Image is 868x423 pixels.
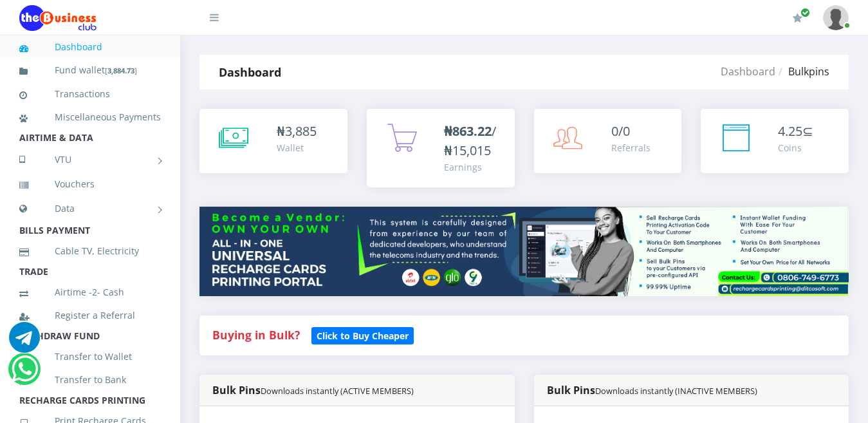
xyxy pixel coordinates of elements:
[19,365,161,395] a: Transfer to Bank
[107,66,134,75] b: 3,884.73
[317,330,409,342] b: Click to Buy Cheaper
[534,109,682,173] a: 0/0 Referrals
[800,8,810,17] span: Renew/Upgrade Subscription
[721,64,775,79] a: Dashboard
[105,66,137,75] small: [ ]
[444,122,492,140] b: ₦863.22
[778,141,813,155] div: Coins
[19,32,161,62] a: Dashboard
[12,363,38,384] a: Chat for support
[19,236,161,266] a: Cable TV, Electricity
[611,122,630,140] span: 0/0
[19,301,161,330] a: Register a Referral
[367,109,515,187] a: ₦863.22/₦15,015 Earnings
[277,122,317,141] div: ₦
[19,169,161,199] a: Vouchers
[261,385,414,397] small: Downloads instantly (ACTIVE MEMBERS)
[19,5,97,31] img: Logo
[19,79,161,109] a: Transactions
[19,55,161,86] a: Fund wallet[3,884.73]
[9,332,40,353] a: Chat for support
[778,122,802,140] span: 4.25
[285,122,317,140] span: 3,885
[277,141,317,155] div: Wallet
[19,193,161,225] a: Data
[219,64,281,80] strong: Dashboard
[19,342,161,371] a: Transfer to Wallet
[311,327,414,343] a: Click to Buy Cheaper
[793,13,802,23] i: Renew/Upgrade Subscription
[595,385,757,397] small: Downloads instantly (INACTIVE MEMBERS)
[19,102,161,132] a: Miscellaneous Payments
[444,122,496,159] span: /₦15,015
[823,5,849,30] img: User
[19,277,161,307] a: Airtime -2- Cash
[212,327,300,343] strong: Buying in Bulk?
[199,109,347,173] a: ₦3,885 Wallet
[775,64,829,79] li: Bulkpins
[778,122,813,141] div: ⊆
[212,383,414,397] strong: Bulk Pins
[199,207,849,296] img: multitenant_rcp.png
[611,141,651,155] div: Referrals
[444,160,502,174] div: Earnings
[547,383,757,397] strong: Bulk Pins
[19,144,161,176] a: VTU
